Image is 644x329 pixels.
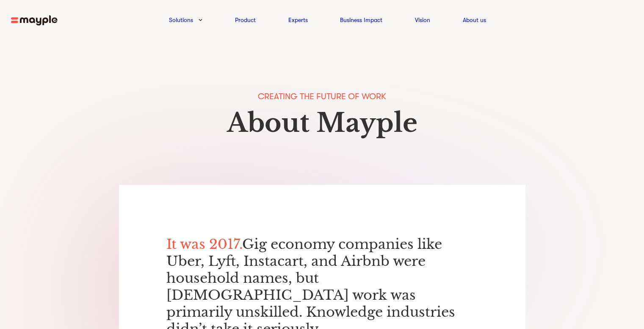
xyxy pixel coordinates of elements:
[235,15,256,25] a: Product
[340,15,382,25] a: Business Impact
[11,15,58,26] img: mayple-logo
[463,15,486,25] a: About us
[199,19,202,21] img: arrow-down
[166,236,242,253] span: It was 2017.
[169,15,193,25] a: Solutions
[415,15,430,25] a: Vision
[288,15,308,25] a: Experts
